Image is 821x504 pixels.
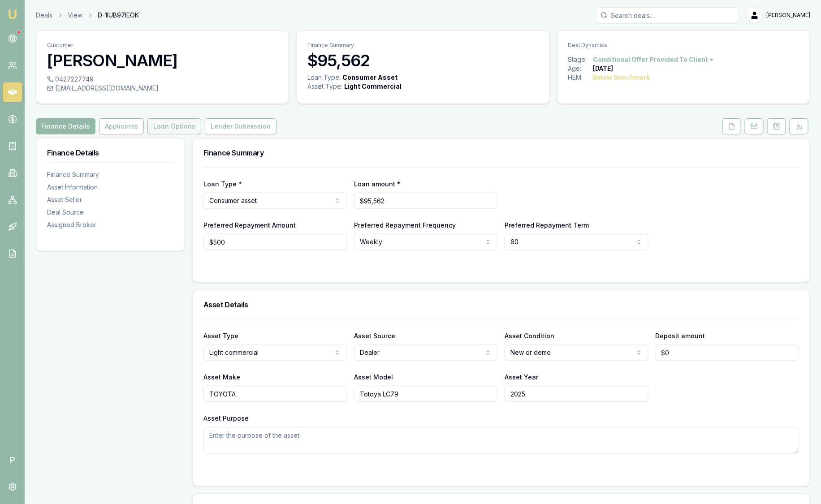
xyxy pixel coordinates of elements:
nav: breadcrumb [36,11,139,20]
p: Customer [47,42,278,49]
a: Finance Details [36,118,97,134]
div: Assigned Broker [47,220,174,229]
div: [EMAIL_ADDRESS][DOMAIN_NAME] [47,84,278,93]
img: emu-icon-u.png [7,9,18,20]
input: $ [203,234,347,250]
div: HEM: [568,73,593,82]
div: Stage: [568,55,593,64]
div: Asset Seller [47,195,174,204]
label: Asset Type [203,332,238,340]
h3: $95,562 [307,52,538,69]
label: Asset Year [505,373,538,381]
button: Finance Details [36,118,95,134]
span: P [3,450,22,470]
span: [PERSON_NAME] [766,12,810,19]
label: Asset Purpose [203,414,249,422]
div: 0427227749 [47,75,278,84]
label: Loan amount * [354,180,401,188]
input: $ [656,345,799,361]
div: Finance Summary [47,170,174,179]
span: D-1IUB97IEOK [98,11,139,20]
div: Deal Source [47,208,174,217]
h3: Finance Summary [203,149,799,156]
h3: Finance Details [47,149,174,156]
div: Loan Type: [307,73,341,82]
a: Applicants [97,118,146,134]
label: Preferred Repayment Frequency [354,221,456,229]
h3: [PERSON_NAME] [47,52,278,69]
button: Applicants [99,118,144,134]
h3: Asset Details [203,301,799,308]
div: Light Commercial [344,82,402,91]
a: View [68,11,82,20]
div: Age: [568,64,593,73]
input: Search deals [596,7,739,23]
div: Consumer Asset [342,73,398,82]
div: Asset Type : [307,82,342,91]
label: Asset Make [203,373,240,381]
label: Preferred Repayment Amount [203,221,296,229]
label: Deposit amount [656,332,705,340]
label: Loan Type * [203,180,242,188]
label: Asset Condition [505,332,554,340]
div: Asset Information [47,183,174,192]
button: Conditional Offer Provided To Client [593,55,715,64]
a: Lender Submission [203,118,278,134]
p: Deal Dynamics [568,42,799,49]
p: Finance Summary [307,42,538,49]
input: $ [354,193,497,209]
div: Below Benchmark [593,73,650,82]
button: Loan Options [147,118,201,134]
div: [DATE] [593,64,614,73]
label: Asset Model [354,373,393,381]
a: Deals [36,11,52,20]
label: Asset Source [354,332,395,340]
label: Preferred Repayment Term [505,221,589,229]
button: Lender Submission [205,118,277,134]
a: Loan Options [146,118,203,134]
